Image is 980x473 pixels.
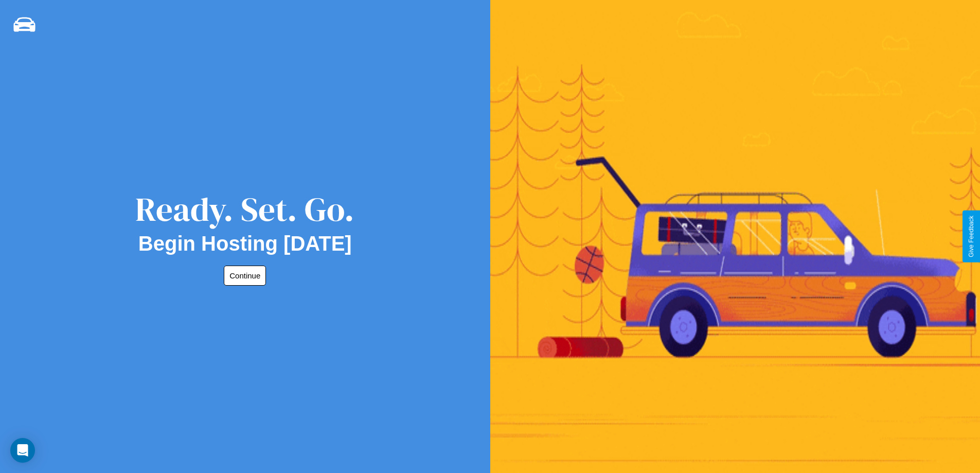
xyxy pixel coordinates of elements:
div: Ready. Set. Go. [135,186,354,232]
div: Open Intercom Messenger [10,438,35,463]
h2: Begin Hosting [DATE] [138,232,352,255]
button: Continue [224,266,266,286]
div: Give Feedback [968,216,975,257]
